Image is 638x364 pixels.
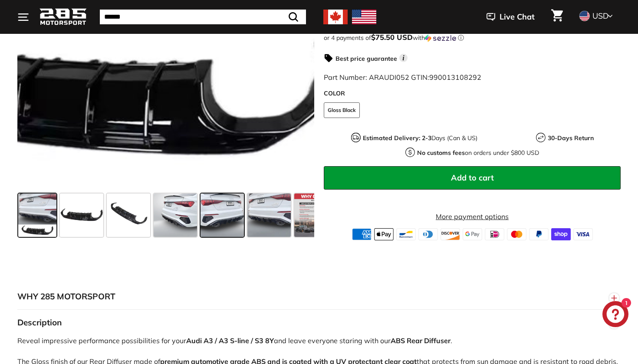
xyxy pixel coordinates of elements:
[335,55,397,62] strong: Best price guarantee
[548,134,594,142] strong: 30-Days Return
[441,228,460,240] img: discover
[485,228,504,240] img: ideal
[529,228,549,240] img: paypal
[324,33,621,42] div: or 4 payments of$75.50 USDwithSezzle Click to learn more about Sezzle
[425,34,456,42] img: Sezzle
[396,228,416,240] img: bancontact
[592,11,608,21] span: USD
[429,73,481,82] span: 990013108292
[17,310,621,336] button: Description
[363,134,477,143] p: Days (Can & US)
[371,33,413,42] span: $75.50 USD
[417,149,465,157] strong: No customs fees
[573,228,593,240] img: visa
[39,7,87,27] img: Logo_285_Motorsport_areodynamics_components
[391,336,451,345] strong: ABS Rear Diffuser
[600,301,631,329] inbox-online-store-chat: Shopify online store chat
[186,336,274,345] strong: Audi A3 / A3 S-line / S3 8Y
[399,54,408,62] span: i
[546,2,568,32] a: Cart
[418,228,438,240] img: diners_club
[374,228,394,240] img: apple_pay
[324,89,621,98] label: COLOR
[363,134,431,142] strong: Estimated Delivery: 2-3
[507,228,526,240] img: master
[551,228,571,240] img: shopify_pay
[451,173,494,183] span: Add to cart
[324,166,621,190] button: Add to cart
[324,33,621,42] div: or 4 payments of with
[17,284,621,310] button: WHY 285 MOTORSPORT
[100,10,306,24] input: Search
[324,211,621,222] a: More payment options
[324,73,481,82] span: Part Number: ARAUDI052 GTIN:
[352,228,372,240] img: american_express
[500,11,535,23] span: Live Chat
[463,228,482,240] img: google_pay
[475,6,546,28] button: Live Chat
[417,148,539,157] p: on orders under $800 USD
